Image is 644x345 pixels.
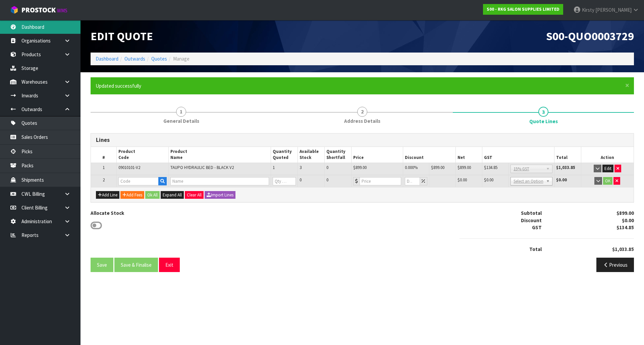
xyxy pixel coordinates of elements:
button: Save [91,258,113,272]
button: Edit [602,165,613,173]
strong: $899.00 [616,210,634,216]
span: S00-QUO0003729 [546,29,634,43]
a: Outwards [124,56,145,62]
button: OK [603,177,612,185]
button: Previous [596,258,634,272]
span: Manage [173,56,190,62]
th: Price [352,147,403,163]
strong: Subtotal [521,210,542,216]
button: Ok All [145,191,160,199]
span: $899.00 [458,165,471,170]
th: Discount [403,147,455,163]
strong: $0.00 [622,217,634,224]
span: 15% GST [514,165,543,173]
strong: S00 - RKG SALON SUPPLIES LIMITED [487,6,559,12]
small: WMS [57,7,67,14]
strong: Discount [521,217,542,224]
button: Expand All [161,191,184,199]
input: Code [118,177,159,185]
span: Edit Quote [91,29,153,43]
th: Action [581,147,634,163]
span: Updated successfully [96,83,141,89]
th: # [91,147,116,163]
span: Select an Option [514,177,543,185]
input: Qty Quoted [273,177,296,185]
input: Price [360,177,401,185]
span: 2 [103,177,105,183]
span: 0 [326,177,328,183]
button: Add Line [96,191,119,199]
label: Allocate Stock [91,209,124,217]
span: $899.00 [431,165,444,170]
button: Add Fees [120,191,144,199]
span: $134.85 [484,165,497,170]
strong: Total [529,246,542,252]
span: Kirsty [582,7,594,13]
span: 1 [103,165,105,170]
th: Product Name [168,147,271,163]
span: 0 [300,177,302,183]
a: S00 - RKG SALON SUPPLIES LIMITED [483,4,563,15]
span: [PERSON_NAME] [595,7,632,13]
th: Total [554,147,581,163]
button: Exit [159,258,180,272]
th: Quantity Quoted [271,147,298,163]
button: Import Lines [205,191,235,199]
a: Dashboard [96,56,118,62]
input: Discount % [405,177,420,185]
span: 1 [273,165,275,170]
span: $0.00 [484,177,493,183]
span: 3 [300,165,302,170]
h3: Lines [96,137,629,143]
span: × [625,81,629,90]
input: Name [170,177,269,185]
span: $0.00 [458,177,467,183]
span: 0 [326,165,328,170]
th: Product Code [116,147,168,163]
span: ProStock [21,6,56,14]
span: 2 [357,107,367,117]
th: Quantity Shortfall [325,147,352,163]
strong: $0.00 [556,177,567,183]
th: Net [456,147,482,163]
strong: $1,033.85 [556,165,575,170]
span: Address Details [344,117,380,124]
span: 3 [538,107,548,117]
span: Quote Lines [529,118,558,125]
a: Quotes [151,56,167,62]
span: General Details [163,117,199,124]
span: $899.00 [353,165,367,170]
span: 09010101-V2 [118,165,140,170]
strong: GST [532,224,542,231]
span: TAUPO HYDRAULIC BED - BLACK V2 [170,165,234,170]
span: Expand All [163,192,182,198]
button: Save & Finalise [114,258,158,272]
strong: $134.85 [616,224,634,231]
span: Quote Lines [91,128,634,277]
th: Available Stock [298,147,325,163]
span: 1 [176,107,186,117]
span: 0.000% [405,165,418,170]
strong: $1,033.85 [612,246,634,252]
button: Clear All [185,191,204,199]
th: GST [482,147,554,163]
img: cube-alt.png [10,6,18,14]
